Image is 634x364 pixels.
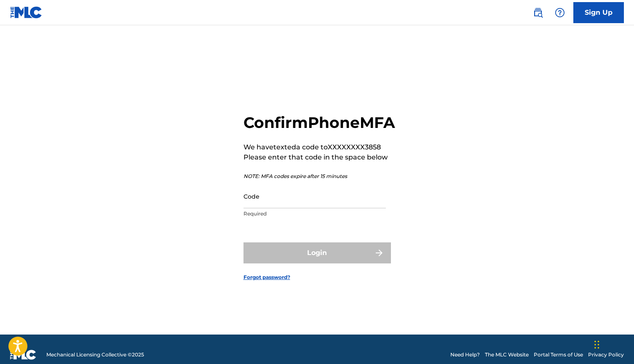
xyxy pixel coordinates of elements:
img: logo [10,350,36,360]
div: Drag [594,332,599,357]
span: Mechanical Licensing Collective © 2025 [46,351,144,359]
p: Please enter that code in the space below [243,152,395,162]
p: Required [243,210,386,218]
img: help [555,8,565,18]
img: search [533,8,543,18]
p: NOTE: MFA codes expire after 15 minutes [243,173,395,180]
a: Portal Terms of Use [534,351,583,359]
div: Help [551,4,568,21]
iframe: Chat Widget [592,324,634,364]
a: Privacy Policy [588,351,624,359]
a: Need Help? [450,351,480,359]
img: MLC Logo [10,6,43,19]
a: Public Search [530,4,546,21]
a: The MLC Website [485,351,529,359]
a: Sign Up [573,2,624,23]
p: We have texted a code to XXXXXXXX3858 [243,142,395,152]
h2: Confirm Phone MFA [243,113,395,132]
a: Forgot password? [243,274,290,281]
